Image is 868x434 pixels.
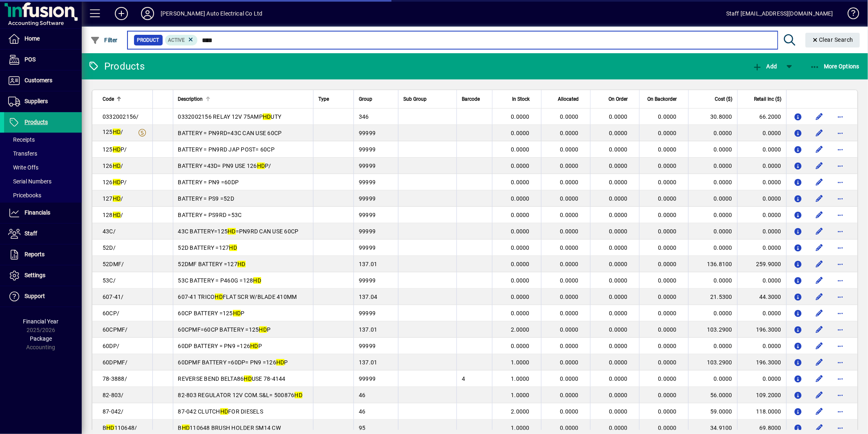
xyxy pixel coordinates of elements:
[737,190,786,207] td: 0.0000
[511,244,530,251] span: 0.0000
[609,326,628,333] span: 0.0000
[178,294,297,300] span: 607-41 TRICO FLAT SCR W/BLADE 410MM
[178,310,245,316] span: 60CP BATTERY =125 P
[8,150,37,157] span: Transfers
[359,294,378,300] span: 137.04
[103,343,119,349] span: 60DP/
[237,261,246,267] em: HD
[813,241,826,254] button: Edit
[834,372,847,385] button: More options
[813,127,826,140] button: Edit
[4,70,82,91] a: Customers
[88,60,145,73] div: Products
[511,113,530,120] span: 0.0000
[4,29,82,49] a: Home
[688,371,737,387] td: 0.0000
[608,95,628,104] span: On Order
[737,289,786,305] td: 44.3000
[259,326,267,333] em: HD
[560,244,579,251] span: 0.0000
[25,119,48,125] span: Products
[103,294,124,300] span: 607-41/
[560,359,579,366] span: 0.0000
[90,37,118,43] span: Filter
[609,392,628,398] span: 0.0000
[737,403,786,420] td: 118.0000
[462,95,480,104] span: Barcode
[560,228,579,235] span: 0.0000
[25,209,50,216] span: Financials
[595,95,635,104] div: On Order
[511,375,530,382] span: 1.0000
[263,113,271,120] em: HD
[134,6,161,21] button: Profile
[113,129,121,135] em: HD
[229,244,237,251] em: HD
[560,277,579,284] span: 0.0000
[25,56,36,63] span: POS
[178,408,264,415] span: 87-042 CLUTCH FOR DIESELS
[609,163,628,169] span: 0.0000
[359,392,366,398] span: 46
[103,179,127,185] span: 126 P/
[688,305,737,321] td: 0.0000
[511,261,530,267] span: 0.0000
[359,95,393,104] div: Group
[103,408,124,415] span: 87-042/
[609,343,628,349] span: 0.0000
[178,375,286,382] span: REVERSE BEND BELTA86 USE 78-4144
[25,293,45,299] span: Support
[560,195,579,202] span: 0.0000
[737,223,786,240] td: 0.0000
[178,261,246,267] span: 52DMF BATTERY =127
[688,256,737,272] td: 136.8100
[4,224,82,244] a: Staff
[834,208,847,222] button: More options
[359,228,376,235] span: 99999
[813,208,826,222] button: Edit
[25,35,40,42] span: Home
[813,258,826,271] button: Edit
[834,110,847,123] button: More options
[609,294,628,300] span: 0.0000
[511,163,530,169] span: 0.0000
[359,113,369,120] span: 346
[560,294,579,300] span: 0.0000
[560,310,579,316] span: 0.0000
[359,408,366,415] span: 46
[4,160,82,174] a: Write Offs
[257,163,265,169] em: HD
[359,375,376,382] span: 99999
[103,195,123,202] span: 127 /
[359,244,376,251] span: 99999
[178,326,271,333] span: 60CPMF=60CP BATTERY =125 P
[658,392,677,398] span: 0.0000
[511,146,530,153] span: 0.0000
[609,261,628,267] span: 0.0000
[737,141,786,158] td: 0.0000
[103,95,148,104] div: Code
[813,159,826,172] button: Edit
[359,195,376,202] span: 99999
[359,212,376,218] span: 99999
[560,375,579,382] span: 0.0000
[215,294,223,300] em: HD
[103,244,116,251] span: 52D/
[688,190,737,207] td: 0.0000
[113,146,121,153] em: HD
[813,339,826,353] button: Edit
[609,179,628,185] span: 0.0000
[813,307,826,320] button: Edit
[511,228,530,235] span: 0.0000
[609,130,628,136] span: 0.0000
[113,179,121,185] em: HD
[834,323,847,336] button: More options
[688,403,737,420] td: 59.0000
[103,212,123,218] span: 128 /
[295,392,303,398] em: HD
[103,146,127,153] span: 125 P/
[511,392,530,398] span: 1.0000
[834,258,847,271] button: More options
[560,146,579,153] span: 0.0000
[810,63,860,70] span: More Options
